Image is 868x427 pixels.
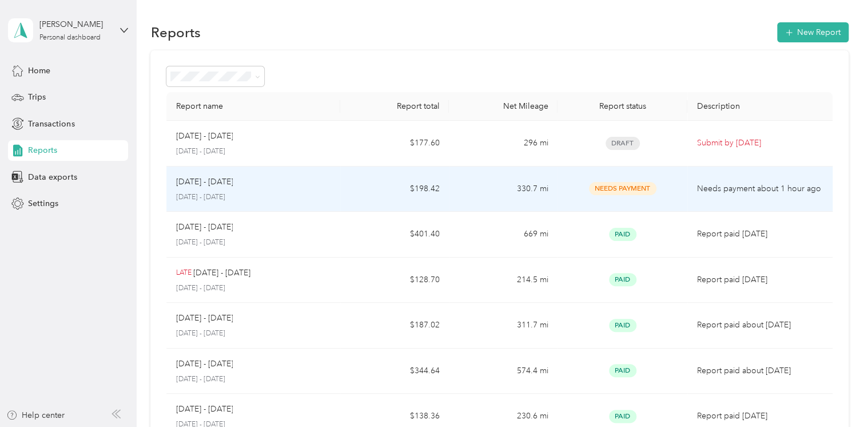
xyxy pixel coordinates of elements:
td: $177.60 [340,121,449,167]
td: $401.40 [340,212,449,258]
p: Report paid [DATE] [696,228,823,240]
th: Report total [340,92,449,121]
td: 669 mi [449,212,558,258]
span: Trips [28,91,46,103]
span: Paid [609,410,636,423]
span: Paid [609,364,636,377]
p: [DATE] - [DATE] [176,238,331,248]
p: [DATE] - [DATE] [176,147,331,157]
span: Transactions [28,118,74,130]
p: Report paid [DATE] [696,410,823,422]
p: [DATE] - [DATE] [176,283,331,294]
td: $187.02 [340,303,449,349]
div: Report status [567,101,679,111]
td: 311.7 mi [449,303,558,349]
td: 330.7 mi [449,167,558,212]
p: [DATE] - [DATE] [176,221,233,234]
div: [PERSON_NAME] [39,18,111,30]
button: New Report [777,22,849,42]
p: Submit by [DATE] [696,137,823,149]
p: [DATE] - [DATE] [193,267,250,279]
p: Report paid [DATE] [696,274,823,286]
span: Paid [609,319,636,332]
p: [DATE] - [DATE] [176,176,233,188]
p: [DATE] - [DATE] [176,329,331,339]
button: Help center [6,409,65,421]
h1: Reports [150,26,200,38]
iframe: Everlance-gr Chat Button Frame [804,363,868,427]
p: [DATE] - [DATE] [176,374,331,385]
span: Reports [28,144,57,156]
td: $128.70 [340,258,449,303]
td: 574.4 mi [449,349,558,394]
span: Needs Payment [589,182,656,195]
p: Report paid about [DATE] [696,365,823,377]
span: Paid [609,228,636,241]
td: 296 mi [449,121,558,167]
span: Data exports [28,171,77,183]
th: Report name [166,92,340,121]
span: Paid [609,273,636,286]
td: $344.64 [340,349,449,394]
span: Home [28,65,50,77]
p: Report paid about [DATE] [696,319,823,331]
p: Needs payment about 1 hour ago [696,183,823,195]
p: LATE [176,268,191,278]
th: Net Mileage [449,92,558,121]
td: $198.42 [340,167,449,212]
p: [DATE] - [DATE] [176,358,233,370]
p: [DATE] - [DATE] [176,192,331,203]
span: Settings [28,197,58,209]
th: Description [687,92,832,121]
p: [DATE] - [DATE] [176,130,233,143]
td: 214.5 mi [449,258,558,303]
div: Personal dashboard [39,34,101,41]
p: [DATE] - [DATE] [176,312,233,325]
span: Draft [606,137,640,150]
p: [DATE] - [DATE] [176,403,233,416]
